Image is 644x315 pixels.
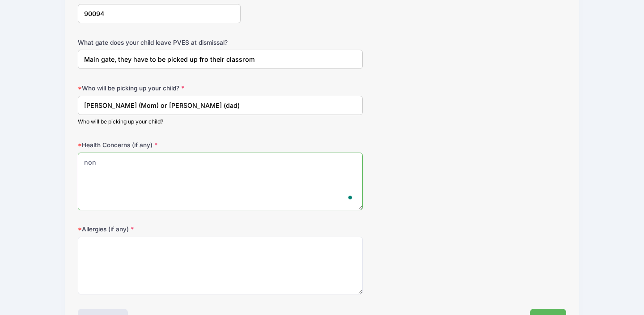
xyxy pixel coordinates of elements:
input: xxxxx [78,4,241,23]
label: Allergies (if any) [78,225,241,234]
div: Who will be picking up your child? [78,118,363,126]
label: Health Concerns (if any) [78,140,241,149]
label: Who will be picking up your child? [78,84,241,93]
label: What gate does your child leave PVES at dismissal? [78,38,241,47]
textarea: To enrich screen reader interactions, please activate Accessibility in Grammarly extension settings [78,153,363,210]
